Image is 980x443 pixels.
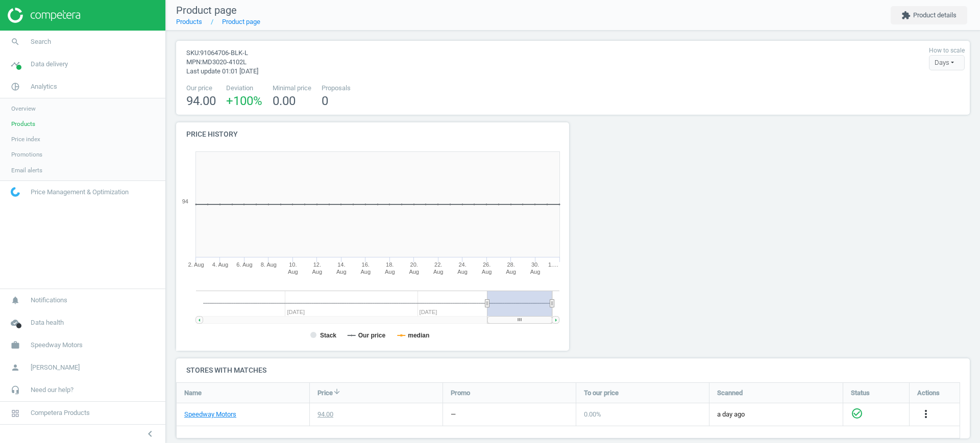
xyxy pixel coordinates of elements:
i: check_circle_outline [851,407,863,420]
span: Need our help? [31,385,73,395]
tspan: Aug [506,269,516,275]
span: Email alerts [11,166,42,174]
i: search [6,32,25,51]
span: Actions [917,388,940,398]
span: Price [317,388,333,398]
span: MD3020-4102L [202,58,247,66]
span: Scanned [717,388,743,398]
tspan: 2. Aug [188,262,204,268]
span: Data health [31,318,64,327]
tspan: 8. Aug [261,262,277,268]
tspan: 18. [386,262,394,268]
tspan: 4. Aug [212,262,228,268]
span: Products [11,120,35,128]
a: Speedway Motors [184,410,236,419]
span: 94.00 [186,94,216,108]
tspan: Aug [482,269,492,275]
span: 0.00 % [584,410,601,418]
span: Last update 01:01 [DATE] [186,67,258,75]
button: chevron_left [137,427,163,440]
tspan: Aug [530,269,541,275]
tspan: Aug [385,269,395,275]
i: more_vert [920,408,932,420]
span: To our price [584,388,619,398]
tspan: 12. [313,262,321,268]
tspan: 26. [483,262,491,268]
h4: Price history [176,122,569,146]
tspan: Aug [312,269,323,275]
span: Analytics [31,82,57,91]
h4: Stores with matches [176,358,970,382]
span: Product page [176,4,237,16]
tspan: Stack [320,332,336,339]
span: a day ago [717,410,835,419]
img: wGWNvw8QSZomAAAAABJRU5ErkJggg== [11,187,20,197]
tspan: Aug [409,269,419,275]
a: Product page [222,18,260,25]
tspan: 28. [507,262,514,268]
i: notifications [6,291,25,310]
span: 0 [322,94,328,108]
span: Status [851,388,870,398]
i: work [6,335,25,355]
tspan: 6. Aug [236,262,252,268]
span: Data delivery [31,60,68,69]
span: Search [31,37,51,46]
span: Price index [11,135,40,143]
span: sku : [186,49,200,57]
button: more_vert [920,408,932,421]
i: chevron_left [144,428,156,440]
span: 0.00 [273,94,296,108]
tspan: 10. [289,262,297,268]
i: cloud_done [6,313,25,332]
button: extensionProduct details [891,6,967,24]
span: Promotions [11,150,42,159]
tspan: 14. [337,262,345,268]
tspan: Aug [457,269,468,275]
span: Our price [186,84,216,93]
span: Proposals [322,84,351,93]
span: Deviation [226,84,262,93]
img: ajHJNr6hYgQAAAAASUVORK5CYII= [8,8,80,23]
tspan: Aug [360,269,371,275]
span: 91064706-BLK-L [200,49,248,57]
span: +100 % [226,94,262,108]
label: How to scale [929,46,965,55]
i: pie_chart_outlined [6,77,25,96]
tspan: Aug [433,269,444,275]
span: Notifications [31,296,67,305]
text: 94 [182,198,188,204]
a: Products [176,18,202,25]
span: Promo [451,388,470,398]
i: person [6,358,25,377]
span: Speedway Motors [31,341,83,350]
div: — [451,410,456,419]
span: [PERSON_NAME] [31,363,80,372]
tspan: 30. [531,262,539,268]
tspan: Aug [288,269,298,275]
tspan: 1.… [548,262,558,268]
tspan: Aug [336,269,347,275]
span: Name [184,388,202,398]
tspan: median [408,332,429,339]
i: headset_mic [6,380,25,400]
tspan: 16. [362,262,370,268]
tspan: 24. [458,262,466,268]
tspan: 20. [410,262,418,268]
div: 94.00 [317,410,333,419]
i: arrow_downward [333,387,341,396]
div: Days [929,55,965,70]
tspan: Our price [358,332,386,339]
span: mpn : [186,58,202,66]
i: timeline [6,55,25,74]
span: Overview [11,105,36,113]
tspan: 22. [434,262,442,268]
span: Minimal price [273,84,311,93]
span: Price Management & Optimization [31,188,129,197]
span: Competera Products [31,408,90,418]
i: extension [901,11,911,20]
